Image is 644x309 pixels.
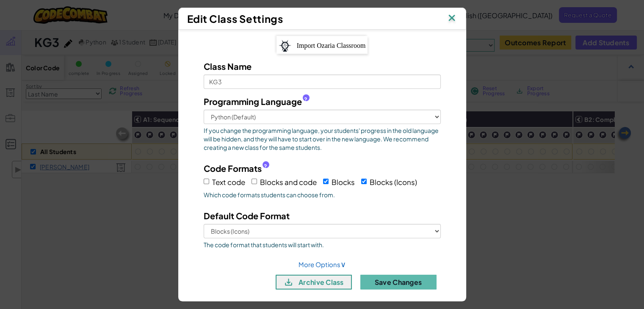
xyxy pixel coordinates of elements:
img: IconClose.svg [446,12,457,25]
button: Save Changes [360,275,437,290]
input: Blocks and code [252,179,257,184]
input: Text code [204,179,209,184]
input: Blocks [323,179,329,184]
span: Edit Class Settings [187,12,283,25]
a: More Options [299,260,346,268]
img: ozaria-logo.png [279,40,291,52]
span: ? [264,163,267,170]
img: IconArchive.svg [283,277,294,287]
span: Text code [212,177,245,187]
span: Blocks [332,177,355,187]
span: The code format that students will start with. [204,240,441,249]
span: Code Formats [204,162,262,174]
button: archive class [276,275,352,290]
span: Default Code Format [204,210,290,221]
span: ? [304,96,307,103]
span: If you change the programming language, your students' progress in the old language will be hidde... [204,126,441,152]
span: ∨ [340,259,346,269]
input: Blocks (Icons) [361,179,367,184]
span: Which code formats students can choose from. [204,190,441,199]
span: Class Name [204,61,252,72]
span: Blocks and code [260,177,317,187]
span: Import Ozaria Classroom [297,42,366,49]
span: Programming Language [204,95,302,108]
span: Blocks (Icons) [370,177,417,187]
